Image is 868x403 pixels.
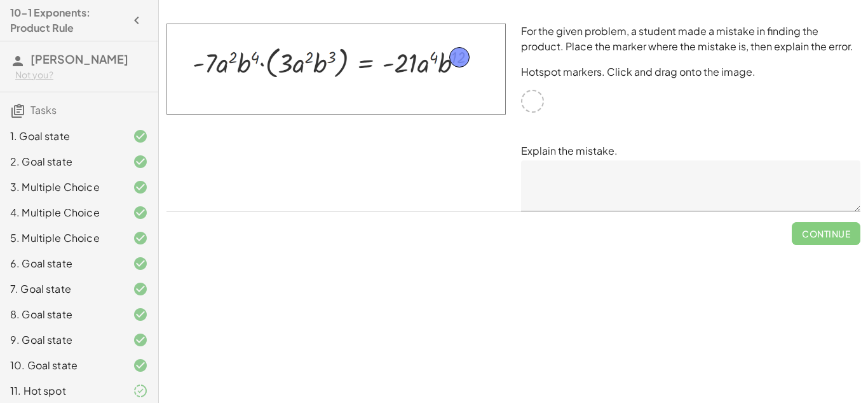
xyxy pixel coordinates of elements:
i: Task finished and correct. [133,332,148,348]
i: Task finished and correct. [133,256,148,271]
div: 2. Goal state [10,154,112,169]
i: Task finished and correct. [133,307,148,322]
div: 1. Goal state [10,129,112,144]
p: For the given problem, a student made a mistake in finding the product. Place the marker where th... [521,24,860,54]
img: 0886c92d32dd19760ffa48c2dfc6e395adaf3d3f40faf5cd72724b1e9700f50a.png [166,24,506,115]
div: 7. Goal state [10,281,112,297]
h4: 10-1 Exponents: Product Rule [10,5,125,36]
div: Not you? [15,69,148,81]
div: 8. Goal state [10,307,112,322]
i: Task finished and correct. [133,358,148,373]
i: Task finished and correct. [133,281,148,297]
i: Task finished and correct. [133,230,148,246]
div: 5. Multiple Choice [10,230,112,246]
span: [PERSON_NAME] [31,52,128,66]
div: 4. Multiple Choice [10,205,112,220]
div: 3. Multiple Choice [10,180,112,195]
div: 11. Hot spot [10,383,112,399]
p: Explain the mistake. [521,143,860,159]
i: Task finished and part of it marked as correct. [133,383,148,399]
div: 9. Goal state [10,332,112,348]
i: Task finished and correct. [133,180,148,195]
p: Hotspot markers. Click and drag onto the image. [521,64,860,80]
i: Task finished and correct. [133,205,148,220]
i: Task finished and correct. [133,154,148,169]
div: 6. Goal state [10,256,112,271]
i: Task finished and correct. [133,129,148,144]
span: Tasks [31,103,57,117]
div: 10. Goal state [10,358,112,373]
